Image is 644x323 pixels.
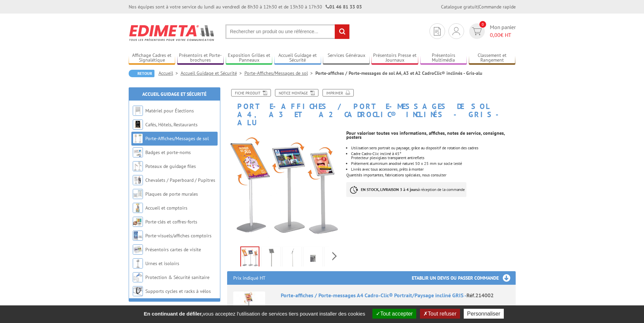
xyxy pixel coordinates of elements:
[133,106,143,116] img: Matériel pour Élections
[133,272,143,282] img: Protection & Sécurité sanitaire
[466,292,494,299] span: Réf.214002
[351,167,515,171] li: Livrés avec tous accessoires, prêts à monter
[145,108,194,114] a: Matériel pour Élections
[281,292,510,299] div: Porte-affiches / Porte-messages A4 Cadro-Clic® Portrait/Paysage incliné GRIS -
[133,147,143,157] img: Badges et porte-noms
[323,89,354,96] a: Imprimer
[133,161,143,171] img: Poteaux de guidage files
[233,271,265,285] p: Prix indiqué HT
[177,52,224,64] a: Présentoirs et Porte-brochures
[133,120,143,130] img: Cafés, Hôtels, Restaurants
[145,122,198,128] a: Cafés, Hôtels, Restaurants
[133,217,143,227] img: Porte-clés et coffres-forts
[351,161,515,166] li: Piètement aluminium anodisé naturel 50 x 25 mm sur socle lesté
[464,309,504,319] button: Personnaliser (fenêtre modale)
[420,309,460,319] button: Tout refuser
[472,27,482,35] img: devis rapide
[144,311,203,317] strong: En continuant de défiler,
[263,248,279,269] img: porte_affiches_214002_214003_sans_affiche.jpg
[244,70,315,76] a: Porte-Affiches/Messages de sol
[129,3,362,10] div: Nos équipes sont à votre service du lundi au vendredi de 8h30 à 12h30 et de 13h30 à 17h30
[222,89,521,127] h1: Porte-affiches / Porte-messages de sol A4, A3 et A2 CadroClic® inclinés - Gris-alu
[326,248,342,269] img: 214002_2.jpg
[412,271,516,285] h3: Etablir un devis ou passer commande
[145,205,187,211] a: Accueil et comptoirs
[133,203,143,213] img: Accueil et comptoirs
[372,309,416,319] button: Tout accepter
[145,260,179,266] a: Urnes et isoloirs
[351,146,515,150] p: Utilisation sens portrait ou paysage, grâce au dispositif de rotation des cadres
[145,177,215,183] a: Chevalets / Paperboard / Pupitres
[145,219,197,225] a: Porte-clés et coffres-forts
[145,246,201,253] a: Présentoirs cartes de visite
[467,23,516,39] a: devis rapide 0 Mon panier 0,00€ HT
[326,4,362,10] strong: 01 46 81 33 03
[346,127,520,204] div: Quantités importantes, fabrications spéciales, nous consulter
[361,187,418,192] strong: EN STOCK, LIVRAISON 3 à 4 jours
[133,175,143,185] img: Chevalets / Paperboard / Pupitres
[479,4,516,10] a: Commande rapide
[145,274,209,280] a: Protection & Sécurité sanitaire
[346,130,505,140] strong: Pour valoriser toutes vos informations, affiches, notes de service, consignes, posters
[275,89,318,96] a: Notice Montage
[145,135,209,142] a: Porte-Affiches/Messages de sol
[133,286,143,296] img: Supports cycles et racks à vélos
[145,233,211,239] a: Porte-visuels/affiches comptoirs
[145,163,196,169] a: Poteaux de guidage files
[453,27,460,35] img: devis rapide
[284,248,300,269] img: porte_affiches_214002_214003_profil.jpg
[420,52,467,64] a: Présentoirs Multimédia
[441,4,478,10] a: Catalogue gratuit
[226,52,273,64] a: Exposition Grilles et Panneaux
[434,27,441,36] img: devis rapide
[490,23,516,39] span: Mon panier
[351,152,515,160] li: Cadre Cadro-Clic incliné à 45° Protecteur plexiglass transparent antireflets
[145,191,198,197] a: Plaques de porte murales
[142,91,206,97] a: Accueil Guidage et Sécurité
[371,52,418,64] a: Présentoirs Presse et Journaux
[133,231,143,241] img: Porte-visuels/affiches comptoirs
[159,70,181,76] a: Accueil
[133,244,143,255] img: Présentoirs cartes de visite
[490,31,500,38] span: 0,00
[140,311,368,317] span: vous acceptez l'utilisation de services tiers pouvant installer des cookies
[231,89,271,96] a: Fiche produit
[346,182,466,197] p: à réception de la commande
[145,288,211,294] a: Supports cycles et racks à vélos
[315,70,482,77] li: Porte-affiches / Porte-messages de sol A4, A3 et A2 CadroClic® inclinés - Gris-alu
[490,31,516,39] span: € HT
[335,24,349,39] input: rechercher
[227,130,342,244] img: porte_affiches_214002_214003_214902.jpg
[129,52,176,64] a: Affichage Cadres et Signalétique
[225,24,350,39] input: Rechercher un produit ou une référence...
[133,189,143,199] img: Plaques de porte murales
[181,70,244,76] a: Accueil Guidage et Sécurité
[274,52,321,64] a: Accueil Guidage et Sécurité
[323,52,370,64] a: Services Généraux
[133,133,143,144] img: Porte-Affiches/Messages de sol
[145,149,191,155] a: Badges et porte-noms
[133,258,143,268] img: Urnes et isoloirs
[129,70,154,77] a: Retour
[331,251,338,262] span: Next
[241,247,259,268] img: porte_affiches_214002_214003_214902.jpg
[129,20,215,45] img: Edimeta
[305,248,321,269] img: 214002_1.jpg
[479,21,486,28] span: 0
[441,3,516,10] div: |
[469,52,516,64] a: Classement et Rangement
